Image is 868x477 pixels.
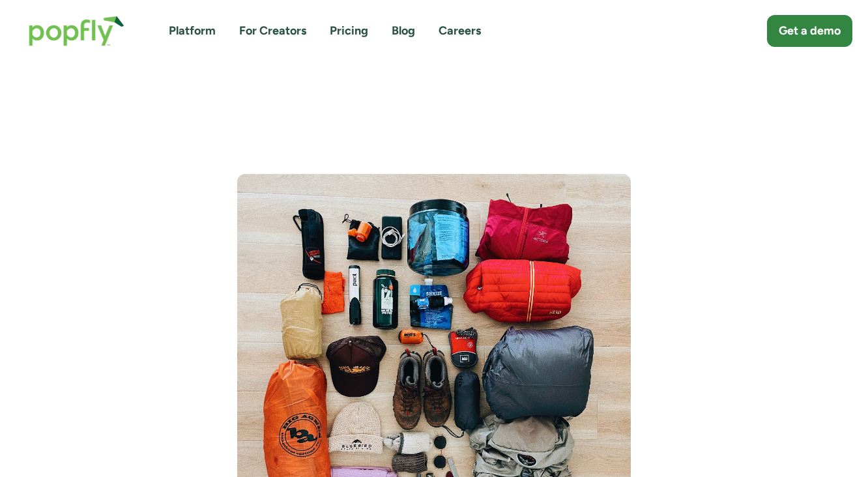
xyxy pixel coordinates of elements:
[169,23,216,39] a: Platform
[239,23,306,39] a: For Creators
[392,23,415,39] a: Blog
[767,15,852,47] a: Get a demo
[779,23,841,39] div: Get a demo
[439,23,481,39] a: Careers
[330,23,368,39] a: Pricing
[16,3,137,59] a: home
